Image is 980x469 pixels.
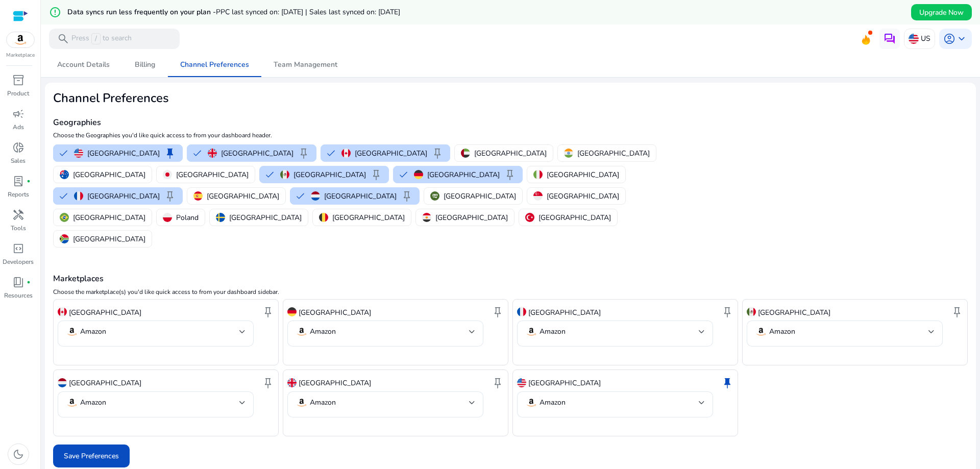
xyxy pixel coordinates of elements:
img: za.svg [60,234,69,243]
img: nl.svg [58,378,67,387]
p: [GEOGRAPHIC_DATA] [547,169,619,180]
p: US [921,30,930,47]
p: Developers [3,257,34,266]
img: jp.svg [163,170,172,179]
img: amazon.svg [755,326,767,338]
p: [GEOGRAPHIC_DATA] [528,307,601,318]
span: search [57,33,69,45]
img: amazon.svg [296,397,308,409]
p: [GEOGRAPHIC_DATA] [324,191,397,202]
p: Choose the marketplace(s) you'd like quick access to from your dashboard sidebar. [53,287,968,297]
span: keep [401,190,413,202]
img: es.svg [193,191,203,201]
p: [GEOGRAPHIC_DATA] [69,307,141,318]
img: us.svg [74,149,83,158]
img: ae.svg [461,149,470,158]
span: account_circle [943,33,955,45]
p: [GEOGRAPHIC_DATA] [444,191,516,202]
p: [GEOGRAPHIC_DATA] [73,212,145,223]
img: eg.svg [422,213,431,222]
img: uk.svg [208,149,217,158]
span: Account Details [57,61,110,68]
span: code_blocks [12,242,24,255]
span: Save Preferences [64,451,119,461]
img: amazon.svg [66,326,78,338]
p: Reports [8,190,29,199]
img: fr.svg [74,191,83,201]
img: se.svg [216,213,225,222]
img: tr.svg [525,213,534,222]
p: Amazon [80,398,106,407]
p: Sales [11,156,26,165]
span: keep [504,168,516,181]
p: [GEOGRAPHIC_DATA] [299,378,371,388]
span: Team Management [274,61,337,68]
p: [GEOGRAPHIC_DATA] [474,148,547,159]
h5: Data syncs run less frequently on your plan - [67,8,400,17]
mat-icon: error_outline [49,6,61,18]
span: keep [721,306,733,318]
img: amazon.svg [296,326,308,338]
p: [GEOGRAPHIC_DATA] [332,212,405,223]
img: ca.svg [341,149,351,158]
p: [GEOGRAPHIC_DATA] [73,234,145,244]
span: Channel Preferences [180,61,249,68]
span: keep [370,168,382,181]
span: keep [492,377,504,389]
img: us.svg [517,378,526,387]
img: de.svg [414,170,423,179]
p: Product [7,89,29,98]
p: [GEOGRAPHIC_DATA] [87,191,160,202]
button: Upgrade Now [911,4,972,20]
img: amazon.svg [525,326,537,338]
span: book_4 [12,276,24,288]
h4: Geographies [53,118,663,128]
img: uk.svg [287,378,297,387]
img: in.svg [564,149,573,158]
p: Amazon [80,327,106,336]
p: Choose the Geographies you'd like quick access to from your dashboard header. [53,131,663,140]
span: lab_profile [12,175,24,187]
span: keep [721,377,733,389]
p: [GEOGRAPHIC_DATA] [73,169,145,180]
span: keep [431,147,444,159]
img: mx.svg [747,307,756,316]
span: inventory_2 [12,74,24,86]
span: campaign [12,108,24,120]
span: Upgrade Now [919,7,964,18]
span: donut_small [12,141,24,154]
span: fiber_manual_record [27,280,31,284]
p: Press to search [71,33,132,44]
span: keep [262,306,274,318]
p: [GEOGRAPHIC_DATA] [758,307,830,318]
p: Poland [176,212,199,223]
img: br.svg [60,213,69,222]
p: [GEOGRAPHIC_DATA] [427,169,500,180]
img: sa.svg [430,191,439,201]
p: [GEOGRAPHIC_DATA] [577,148,650,159]
span: keep [262,377,274,389]
img: fr.svg [517,307,526,316]
p: [GEOGRAPHIC_DATA] [528,378,601,388]
p: [GEOGRAPHIC_DATA] [435,212,508,223]
span: dark_mode [12,448,24,460]
img: us.svg [909,34,919,44]
img: amazon.svg [66,397,78,409]
span: fiber_manual_record [27,179,31,183]
img: pl.svg [163,213,172,222]
p: Amazon [310,327,336,336]
p: Resources [4,291,33,300]
span: PPC last synced on: [DATE] | Sales last synced on: [DATE] [216,7,400,17]
p: Tools [11,224,26,233]
p: [GEOGRAPHIC_DATA] [355,148,427,159]
p: Marketplace [6,52,35,59]
p: [GEOGRAPHIC_DATA] [69,378,141,388]
p: Ads [13,122,24,132]
img: amazon.svg [525,397,537,409]
span: keep [492,306,504,318]
span: keep [164,190,176,202]
h2: Channel Preferences [53,91,663,106]
span: keep [951,306,963,318]
span: keyboard_arrow_down [955,33,968,45]
p: Amazon [769,327,795,336]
